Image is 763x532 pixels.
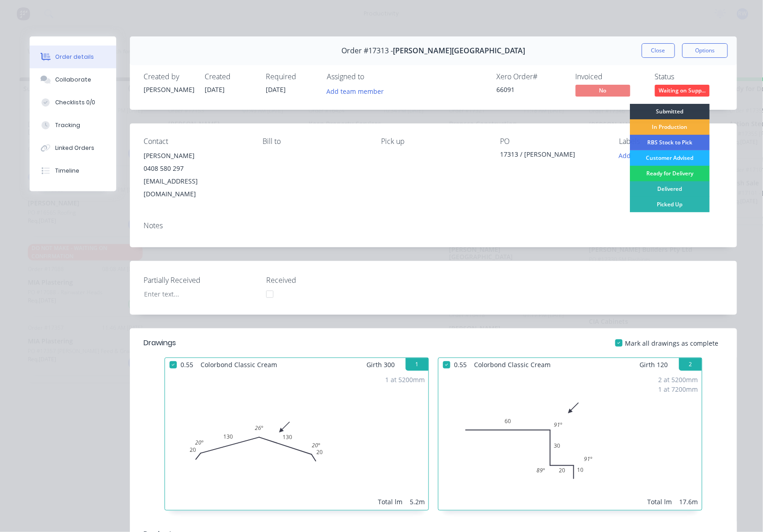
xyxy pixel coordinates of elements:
div: Checklists 0/0 [55,98,95,107]
div: Created [205,72,255,81]
span: Girth 300 [366,358,395,371]
span: No [576,85,630,96]
div: Assigned to [327,72,418,81]
button: Waiting on Supp... [655,85,710,98]
div: Customer Advised [630,150,710,166]
div: Required [266,72,316,81]
button: 1 [406,358,428,371]
button: Order details [30,46,116,68]
div: [PERSON_NAME] [144,85,194,94]
div: 1 at 5200mm [385,375,425,384]
button: 2 [679,358,702,371]
span: Girth 120 [640,358,668,371]
button: Options [682,43,728,58]
div: Tracking [55,121,80,129]
button: Checklists 0/0 [30,91,116,114]
div: 5.2m [410,497,425,506]
div: Picked Up [630,197,710,212]
div: 1 at 7200mm [659,384,698,394]
div: Timeline [55,167,79,175]
button: Close [642,43,675,58]
button: Collaborate [30,68,116,91]
div: Order details [55,53,94,61]
div: 17313 / [PERSON_NAME] [500,149,604,162]
div: 17.6m [680,497,698,506]
div: Total lm [648,497,672,506]
div: Collaborate [55,76,91,84]
div: Linked Orders [55,144,94,152]
div: [PERSON_NAME]0408 580 297[EMAIL_ADDRESS][DOMAIN_NAME] [144,149,248,200]
span: [DATE] [266,85,286,94]
div: RBS Stock to Pick [630,135,710,150]
div: Pick up [381,137,486,146]
button: Timeline [30,159,116,182]
div: Drawings [144,338,176,348]
label: Received [266,275,380,286]
button: Add team member [322,85,389,97]
span: [DATE] [205,85,225,94]
div: Invoiced [576,72,644,81]
div: Delivered [630,181,710,197]
div: Notes [144,221,723,230]
span: Colorbond Classic Cream [470,358,554,371]
div: [EMAIL_ADDRESS][DOMAIN_NAME] [144,175,248,200]
span: 0.55 [450,358,470,371]
div: 06030201091º89º91º2 at 5200mm1 at 7200mmTotal lm17.6m [438,371,702,510]
button: Linked Orders [30,137,116,159]
div: [PERSON_NAME] [144,149,248,162]
div: Total lm [378,497,402,506]
div: Submitted [630,104,710,119]
div: Xero Order # [496,72,565,81]
button: Add labels [614,149,656,162]
span: Colorbond Classic Cream [197,358,281,371]
span: [PERSON_NAME][GEOGRAPHIC_DATA] [393,46,526,55]
span: Waiting on Supp... [655,85,710,96]
span: Mark all drawings as complete [625,338,719,348]
button: Add team member [327,85,389,97]
div: 0201301302020º26º20º1 at 5200mmTotal lm5.2m [165,371,428,510]
button: Tracking [30,114,116,137]
span: 0.55 [177,358,197,371]
div: Bill to [263,137,367,146]
div: Ready for Delivery [630,166,710,181]
div: 2 at 5200mm [659,375,698,384]
div: Created by [144,72,194,81]
span: Order #17313 - [342,46,393,55]
div: Status [655,72,723,81]
label: Partially Received [144,275,258,286]
div: Contact [144,137,248,146]
div: In Production [630,119,710,135]
div: 0408 580 297 [144,162,248,175]
div: 66091 [496,85,565,94]
div: PO [500,137,604,146]
div: Labels [619,137,723,146]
